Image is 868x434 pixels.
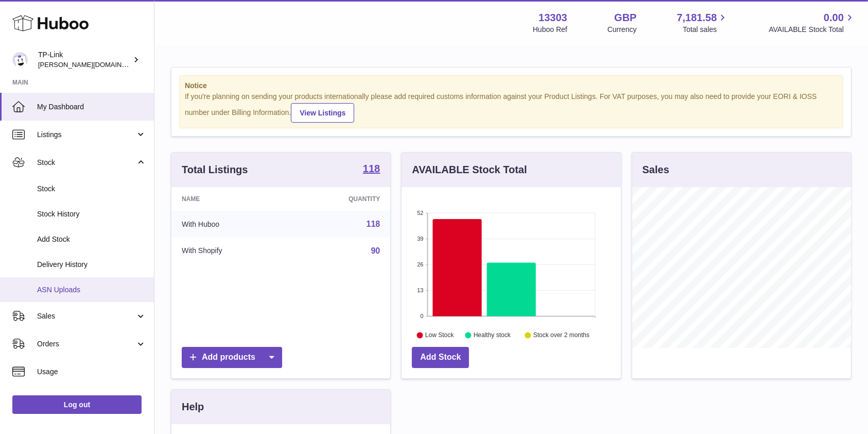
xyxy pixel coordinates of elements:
h3: Help [182,400,204,414]
div: TP-Link [38,50,131,70]
span: Orders [37,339,135,349]
span: Stock [37,184,146,194]
th: Quantity [289,187,390,211]
div: If you're planning on sending your products internationally please add required customs informati... [185,92,838,123]
span: Sales [37,311,135,321]
span: Stock History [37,209,146,219]
strong: Notice [185,81,838,91]
a: 118 [363,163,380,176]
a: Add products [182,347,282,368]
text: 52 [418,210,424,216]
td: With Huboo [171,211,289,238]
a: 90 [371,246,380,255]
h3: Total Listings [182,163,248,177]
span: 7,181.58 [677,11,717,25]
span: Total sales [683,25,728,35]
a: 7,181.58 Total sales [677,11,729,35]
text: 13 [418,287,424,293]
text: 0 [421,313,424,319]
text: Low Stock [425,331,454,339]
text: 39 [418,236,424,242]
span: Delivery History [37,260,146,270]
div: Huboo Ref [533,25,567,35]
span: AVAILABLE Stock Total [769,25,856,35]
span: Listings [37,130,135,140]
th: Name [171,187,289,211]
h3: AVAILABLE Stock Total [412,163,527,177]
span: Stock [37,158,135,168]
div: Currency [607,25,637,35]
img: susie.li@tp-link.com [12,52,28,68]
h3: Sales [643,163,669,177]
span: Add Stock [37,235,146,244]
text: 26 [418,261,424,268]
span: Usage [37,367,146,377]
span: ASN Uploads [37,285,146,295]
strong: 118 [363,163,380,174]
span: 0.00 [824,11,844,25]
span: My Dashboard [37,102,146,112]
a: 0.00 AVAILABLE Stock Total [769,11,856,35]
a: 118 [367,220,380,228]
a: Log out [12,395,142,414]
strong: GBP [614,11,636,25]
td: With Shopify [171,238,289,264]
a: Add Stock [412,347,469,368]
text: Healthy stock [474,331,511,339]
text: Stock over 2 months [533,331,589,339]
a: View Listings [291,103,354,123]
span: [PERSON_NAME][DOMAIN_NAME][EMAIL_ADDRESS][DOMAIN_NAME] [38,60,260,69]
strong: 13303 [539,11,567,25]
